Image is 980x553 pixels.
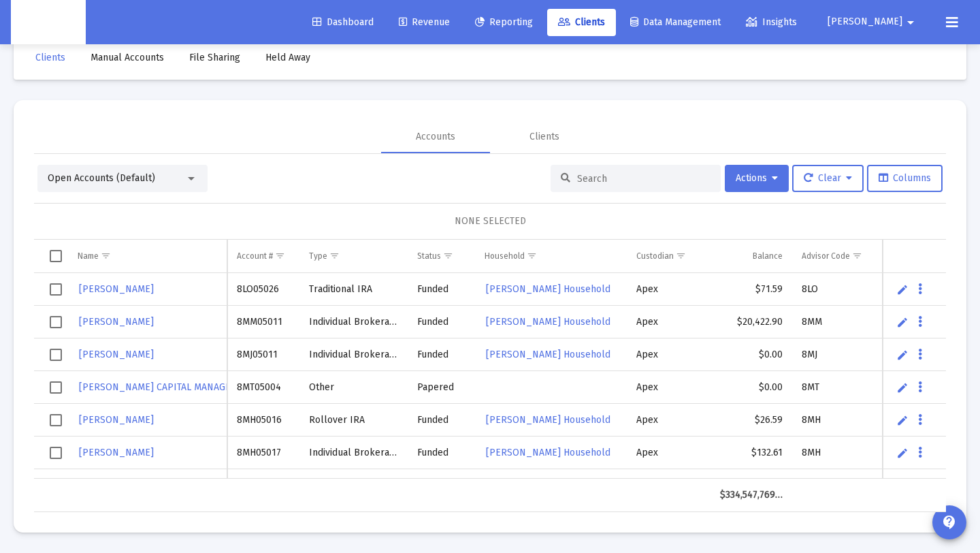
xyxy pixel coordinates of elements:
div: Advisor Code [802,251,850,262]
td: $0.00 [710,371,793,404]
td: Column Household [475,240,627,272]
td: Individual Brokerage [299,306,408,338]
div: Household [485,251,525,262]
td: Apex [627,338,710,371]
div: Type [309,251,327,262]
div: NONE SELECTED [45,215,935,228]
div: Data grid [34,240,946,512]
span: Revenue [399,16,450,28]
span: Columns [879,172,931,184]
td: Column Balance [710,240,793,272]
div: Clients [529,130,559,144]
span: [PERSON_NAME] [79,283,154,295]
button: Actions [725,165,789,192]
a: [PERSON_NAME] [78,443,155,462]
div: Funded [417,446,465,460]
span: [PERSON_NAME] [79,349,154,360]
span: Show filter options for column 'Household' [527,251,537,261]
td: 8LO05026 [227,273,299,306]
div: Funded [417,348,465,362]
td: 8MV05002 [227,469,299,502]
span: Show filter options for column 'Advisor Code' [852,251,862,261]
td: Individual Brokerage [299,338,408,371]
td: 8MM05011 [227,306,299,338]
div: Status [417,251,441,262]
span: [PERSON_NAME] [79,316,154,328]
td: Column Name [68,240,227,272]
div: Accounts [416,130,455,144]
span: Reporting [475,16,533,28]
a: Edit [896,381,909,394]
a: Insights [735,9,808,36]
span: Open Accounts (Default) [48,172,155,184]
div: Account # [237,251,273,262]
td: 8MT [792,371,879,404]
span: Clients [558,16,605,28]
div: Name [78,251,99,262]
a: Reporting [464,9,544,36]
td: Other [299,469,408,502]
a: Manual Accounts [80,44,175,72]
td: Column Status [408,240,475,272]
button: Clear [792,165,864,192]
div: Balance [753,251,783,262]
a: [PERSON_NAME] [78,279,155,299]
a: [PERSON_NAME] CAPITAL MANAGEMENT [78,377,257,397]
a: [PERSON_NAME] Household [485,312,612,332]
div: Select row [50,349,62,361]
td: 8MH [792,437,879,469]
div: Select row [50,316,62,328]
a: [PERSON_NAME] Household [485,410,612,430]
td: 8MH05017 [227,437,299,469]
td: 8LO [792,273,879,306]
span: [PERSON_NAME] Household [486,447,610,458]
td: $132.61 [710,437,793,469]
a: Clients [547,9,616,36]
mat-icon: contact_support [941,514,958,531]
button: [PERSON_NAME] [811,8,935,35]
div: Funded [417,413,465,427]
td: Column Account # [227,240,299,272]
mat-icon: arrow_drop_down [902,9,919,36]
a: Edit [896,349,909,361]
td: 8MT05004 [227,371,299,404]
div: Papered [417,381,465,394]
span: [PERSON_NAME] [828,16,902,28]
td: 8MH [792,404,879,437]
a: Revenue [388,9,461,36]
div: Funded [417,315,465,329]
td: 8MV [792,469,879,502]
td: Apex [627,371,710,404]
a: [PERSON_NAME] Household [485,279,612,299]
a: Dashboard [301,9,385,36]
td: 8MJ05011 [227,338,299,371]
span: [PERSON_NAME] Household [486,316,610,328]
a: Held Away [255,44,321,72]
div: Select row [50,381,62,394]
a: [PERSON_NAME] Household [485,443,612,462]
span: [PERSON_NAME] Household [486,283,610,295]
span: [PERSON_NAME] [79,447,154,458]
td: Apex [627,404,710,437]
span: [PERSON_NAME] CAPITAL MANAGEMENT [79,381,255,393]
td: 8MM [792,306,879,338]
span: Show filter options for column 'Name' [101,251,111,261]
td: Apex [627,306,710,338]
a: Edit [896,447,909,459]
span: Dashboard [312,16,374,28]
td: Column Type [299,240,408,272]
span: Insights [746,16,797,28]
span: [PERSON_NAME] Household [486,414,610,426]
div: Select row [50,414,62,426]
td: Traditional IRA [299,273,408,306]
td: $26.59 [710,404,793,437]
div: Custodian [636,251,674,262]
a: Edit [896,283,909,296]
span: Clients [35,52,65,63]
input: Search [577,173,710,185]
span: Show filter options for column 'Account #' [275,251,285,261]
td: Rollover IRA [299,404,408,437]
div: Select row [50,447,62,459]
div: Funded [417,283,465,296]
div: Select row [50,283,62,296]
